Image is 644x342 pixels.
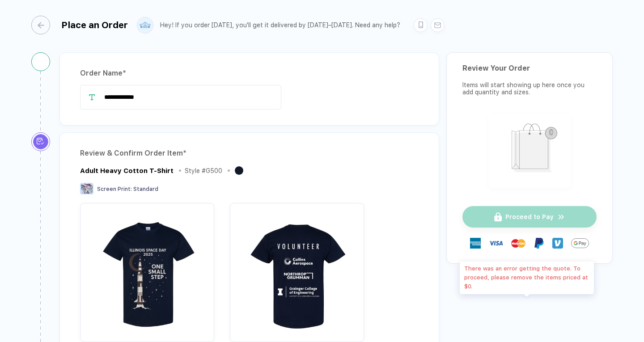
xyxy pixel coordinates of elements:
img: 740afae3-6143-444c-9d43-6078190e9299_nt_back_1754966094069.jpg [234,207,360,333]
div: Style # G500 [185,167,222,174]
img: master-card [511,236,525,250]
img: Paypal [534,238,544,249]
img: Venmo [552,238,563,249]
span: Screen Print : [97,186,132,192]
img: user profile [137,17,153,33]
div: Review Your Order [462,64,597,72]
img: GPay [571,234,589,252]
div: Hey! If you order [DATE], you'll get it delivered by [DATE]–[DATE]. Need any help? [160,21,400,29]
img: visa [489,236,503,250]
div: Adult Heavy Cotton T-Shirt [80,167,174,175]
img: express [470,238,481,249]
div: There was an error getting the quote. To proceed, please remove the items priced at $0. [460,262,594,294]
img: shopping_bag.png [493,118,567,182]
img: 740afae3-6143-444c-9d43-6078190e9299_nt_front_1754966094067.jpg [85,207,210,333]
img: Screen Print [80,183,93,194]
div: Place an Order [61,20,128,30]
span: Standard [133,186,158,192]
div: Review & Confirm Order Item [80,146,419,160]
div: Order Name [80,66,419,80]
div: Items will start showing up here once you add quantity and sizes. [462,81,597,96]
